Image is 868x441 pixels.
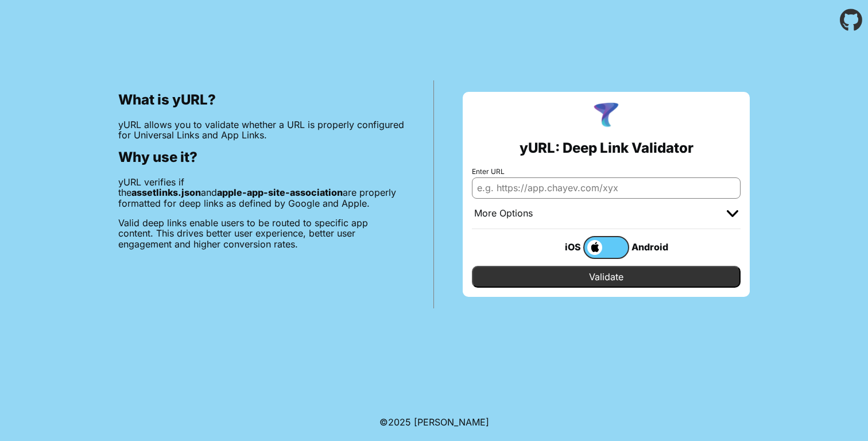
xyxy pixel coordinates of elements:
[118,119,405,141] p: yURL allows you to validate whether a URL is properly configured for Universal Links and App Links.
[472,177,741,198] input: e.g. https://app.chayev.com/xyx
[388,416,411,428] span: 2025
[537,239,583,254] div: iOS
[414,416,489,428] a: Michael Ibragimchayev's Personal Site
[520,140,693,156] h2: yURL: Deep Link Validator
[727,210,738,217] img: chevron
[118,218,405,249] p: Valid deep links enable users to be routed to specific app content. This drives better user exper...
[118,92,405,108] h2: What is yURL?
[118,149,405,165] h2: Why use it?
[474,208,533,219] div: More Options
[591,101,621,131] img: yURL Logo
[379,403,489,441] footer: ©
[217,187,343,198] b: apple-app-site-association
[629,239,675,254] div: Android
[118,177,405,208] p: yURL verifies if the and are properly formatted for deep links as defined by Google and Apple.
[472,168,741,176] label: Enter URL
[472,266,741,288] input: Validate
[131,187,201,198] b: assetlinks.json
